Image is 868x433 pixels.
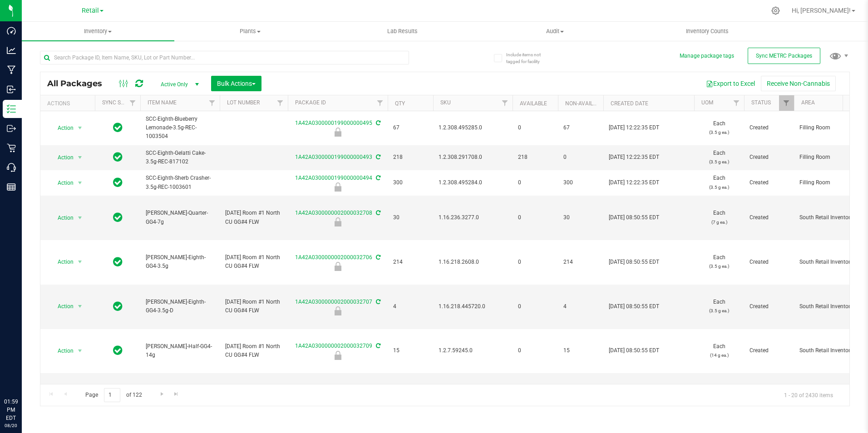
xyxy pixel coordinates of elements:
[295,210,372,216] a: 1A42A0300000002000032708
[7,143,16,153] inline-svg: Retail
[113,176,123,189] span: In Sync
[146,209,214,226] span: [PERSON_NAME]-Quarter-GG4-7g
[609,178,659,187] span: [DATE] 12:22:35 EDT
[609,302,659,311] span: [DATE] 08:50:55 EDT
[7,85,16,94] inline-svg: Inbound
[518,153,552,162] span: 218
[4,422,18,429] p: 08/20
[7,65,16,74] inline-svg: Manufacturing
[375,343,380,349] span: Sync from Compliance System
[700,149,739,166] span: Each
[750,213,789,222] span: Created
[439,346,507,355] span: 1.2.7.59245.0
[74,177,86,189] span: select
[40,51,409,64] input: Search Package ID, Item Name, SKU, Lot or Part Number...
[295,254,372,261] a: 1A42A0300000002000032706
[609,346,659,355] span: [DATE] 08:50:55 EDT
[674,27,741,35] span: Inventory Counts
[49,122,74,134] span: Action
[295,299,372,305] a: 1A42A0300000002000032707
[113,344,123,357] span: In Sync
[609,153,659,162] span: [DATE] 12:22:35 EDT
[518,302,552,311] span: 0
[286,182,389,192] div: Newly Received
[146,174,214,191] span: SCC-Eighth-Sherb Crasher-3.5g-REC-1003601
[393,302,428,311] span: 4
[700,306,739,315] p: (3.5 g ea.)
[375,27,430,35] span: Lab Results
[701,99,713,106] a: UOM
[7,163,16,172] inline-svg: Call Center
[700,218,739,226] p: (7 g ea.)
[761,76,836,91] button: Receive Non-Cannabis
[440,99,451,106] a: SKU
[146,149,214,166] span: SCC-Eighth-Gelatti Cake-3.5g-REC-817102
[395,100,405,107] a: Qty
[225,298,282,315] span: [DATE] Room #1 North CU GG#4 FLW
[49,212,74,224] span: Action
[82,7,99,15] span: Retail
[146,342,214,359] span: [PERSON_NAME]-Half-GG4-14g
[779,95,794,111] a: Filter
[375,120,380,126] span: Sync from Compliance System
[170,388,183,400] a: Go to the last page
[700,174,739,191] span: Each
[770,6,781,15] div: Manage settings
[7,104,16,113] inline-svg: Inventory
[104,388,120,402] input: 1
[479,27,631,35] span: Audit
[700,76,761,91] button: Export to Excel
[74,344,86,357] span: select
[113,151,123,163] span: In Sync
[295,120,372,126] a: 1A42A0300000199000000495
[227,99,260,106] a: Lot Number
[700,119,739,137] span: Each
[49,151,74,164] span: Action
[700,342,739,359] span: Each
[750,302,789,311] span: Created
[750,258,789,266] span: Created
[225,253,282,271] span: [DATE] Room #1 North CU GG#4 FLW
[49,300,74,313] span: Action
[78,388,149,402] span: Page of 122
[393,213,428,222] span: 30
[563,178,598,187] span: 300
[22,27,174,35] span: Inventory
[563,123,598,132] span: 67
[563,346,598,355] span: 15
[439,123,507,132] span: 1.2.308.495285.0
[211,76,261,91] button: Bulk Actions
[748,48,820,64] button: Sync METRC Packages
[225,342,282,359] span: [DATE] Room #1 North CU GG#4 FLW
[700,351,739,359] p: (14 g ea.)
[700,209,739,226] span: Each
[799,123,857,132] span: Filling Room
[439,302,507,311] span: 1.16.218.445720.0
[125,95,140,111] a: Filter
[518,213,552,222] span: 0
[750,346,789,355] span: Created
[700,253,739,271] span: Each
[7,124,16,133] inline-svg: Outbound
[113,121,123,134] span: In Sync
[22,22,174,41] a: Inventory
[47,100,91,107] div: Actions
[750,178,789,187] span: Created
[393,258,428,266] span: 214
[792,7,851,14] span: Hi, [PERSON_NAME]!
[700,262,739,271] p: (3.5 g ea.)
[7,182,16,192] inline-svg: Reports
[700,298,739,315] span: Each
[174,22,327,41] a: Plants
[146,298,214,315] span: [PERSON_NAME]-Eighth-GG4-3.5g-D
[518,123,552,132] span: 0
[286,128,389,137] div: Newly Received
[49,344,74,357] span: Action
[393,178,428,187] span: 300
[777,388,840,402] span: 1 - 20 of 2430 items
[563,258,598,266] span: 214
[393,123,428,132] span: 67
[631,22,784,41] a: Inventory Counts
[146,253,214,271] span: [PERSON_NAME]-Eighth-GG4-3.5g
[375,175,380,181] span: Sync from Compliance System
